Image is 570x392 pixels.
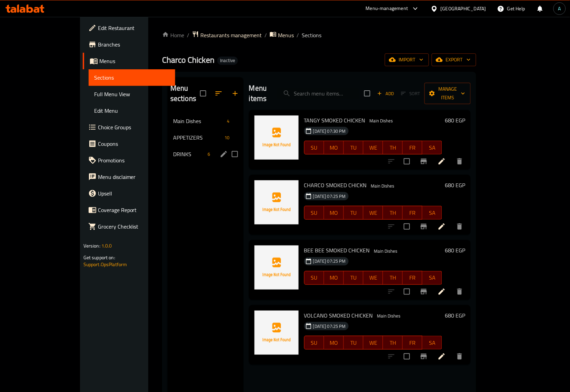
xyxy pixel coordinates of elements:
button: TU [344,141,363,154]
a: Edit Menu [89,102,175,119]
a: Upsell [83,185,175,202]
span: SU [307,273,321,283]
span: Version: [83,241,100,250]
span: SU [307,208,321,218]
button: Add [374,88,397,99]
span: CHARCO SMOKED CHICKN [304,180,367,190]
span: Menu disclaimer [98,173,170,181]
span: FR [406,338,420,348]
span: Inactive [217,58,238,63]
span: Main Dishes [368,182,397,190]
a: Menu disclaimer [83,169,175,185]
div: Main Dishes [371,247,400,255]
span: Select to update [400,349,414,364]
a: Edit menu item [438,157,446,165]
h2: Menu items [249,83,269,104]
input: search [277,88,359,100]
button: SU [304,206,324,220]
button: WE [363,271,383,285]
button: delete [451,283,468,300]
span: TU [347,208,361,218]
span: Branches [98,40,170,49]
div: DRINKS6edit [168,146,243,162]
span: Add [376,90,395,98]
span: 10 [222,134,232,141]
span: MO [327,143,341,153]
button: TU [344,271,363,285]
span: BEE BEE SMOKED CHICKEN [304,245,370,255]
button: WE [363,141,383,154]
span: Edit Menu [94,107,170,115]
span: Add item [374,88,397,99]
span: TH [386,273,400,283]
nav: breadcrumb [162,31,476,40]
a: Promotions [83,152,175,169]
div: APPETIZERS10 [168,129,243,146]
span: [DATE] 07:30 PM [310,128,349,134]
a: Grocery Checklist [83,218,175,235]
span: TU [347,143,361,153]
button: Branch-specific-item [416,283,432,300]
span: Edit Restaurant [98,24,170,32]
h6: 680 EGP [445,115,465,125]
button: FR [403,141,422,154]
h6: 680 EGP [445,180,465,190]
button: TU [344,336,363,350]
span: Manage items [430,85,465,102]
img: CHARCO SMOKED CHICKN [254,180,299,224]
span: Grocery Checklist [98,222,170,231]
button: TH [383,141,403,154]
span: Main Dishes [367,117,396,125]
span: Promotions [98,156,170,164]
button: TH [383,206,403,220]
button: FR [403,271,422,285]
div: Inactive [217,57,238,65]
button: export [432,53,476,66]
img: BEE BEE SMOKED CHICKEN [254,245,299,290]
span: WE [366,338,380,348]
a: Edit menu item [438,222,446,231]
button: TH [383,336,403,350]
span: WE [366,208,380,218]
span: Charco Chicken [162,52,214,68]
a: Menus [270,31,294,40]
span: TU [347,338,361,348]
a: Edit menu item [438,352,446,361]
button: MO [324,206,344,220]
span: FR [406,273,420,283]
span: TANGY SMOKED CHICKEN [304,115,366,125]
span: TU [347,273,361,283]
button: Branch-specific-item [416,348,432,365]
span: TH [386,143,400,153]
span: 6 [205,151,213,158]
h2: Menu sections [170,83,200,104]
button: SA [422,206,442,220]
span: Main Dishes [173,117,224,125]
button: SU [304,141,324,154]
span: SA [425,143,439,153]
button: edit [219,149,229,159]
h6: 680 EGP [445,245,465,255]
span: A [558,5,561,12]
li: / [187,31,189,39]
span: Menus [99,57,170,65]
span: TH [386,208,400,218]
button: import [385,53,429,66]
span: Sections [94,73,170,82]
span: APPETIZERS [173,133,222,142]
span: SU [307,338,321,348]
div: Menu-management [366,4,408,13]
a: Restaurants management [192,31,262,40]
button: SU [304,271,324,285]
span: WE [366,273,380,283]
span: Coverage Report [98,206,170,214]
span: Select to update [400,154,414,169]
button: TH [383,271,403,285]
span: Select section [360,86,374,101]
span: 4 [224,118,232,124]
button: Branch-specific-item [416,153,432,170]
span: WE [366,143,380,153]
button: delete [451,218,468,235]
span: Sections [302,31,321,39]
